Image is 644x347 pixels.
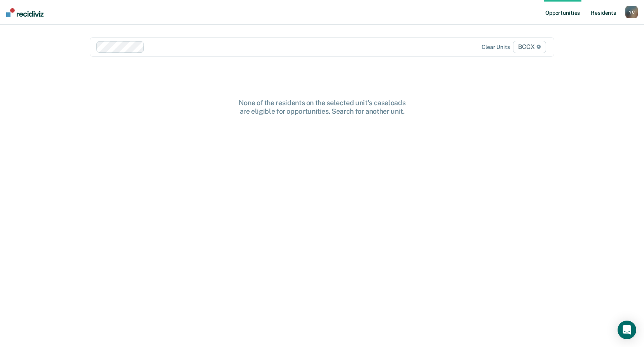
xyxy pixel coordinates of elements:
[198,99,447,115] div: None of the residents on the selected unit's caseloads are eligible for opportunities. Search for...
[6,8,44,17] img: Recidiviz
[625,6,638,18] button: NC
[482,44,510,50] div: Clear units
[618,321,636,339] div: Open Intercom Messenger
[625,6,638,18] div: N C
[513,41,546,53] span: BCCX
